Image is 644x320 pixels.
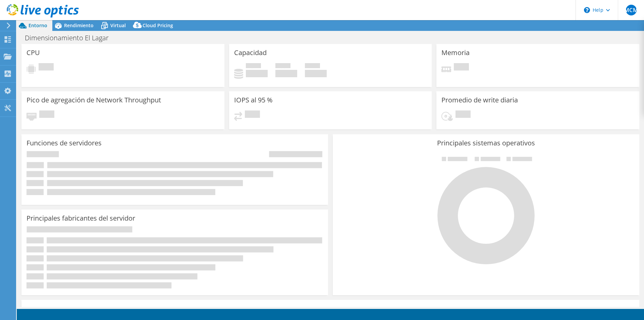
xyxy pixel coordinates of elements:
[246,63,261,70] span: Used
[454,63,469,72] span: Pendiente
[39,63,54,72] span: Pendiente
[305,63,320,70] span: Total
[29,22,47,29] span: Entorno
[338,139,634,147] h3: Principales sistemas operativos
[26,139,102,147] h3: Funciones de servidores
[626,5,637,15] span: MCM
[455,110,471,120] span: Pendiente
[305,70,327,77] h4: 0 GiB
[110,22,126,29] span: Virtual
[26,96,161,104] h3: Pico de agregación de Network Throughput
[143,22,173,29] span: Cloud Pricing
[234,49,267,56] h3: Capacidad
[26,215,135,222] h3: Principales fabricantes del servidor
[441,96,518,104] h3: Promedio de write diaria
[275,63,290,70] span: Libre
[275,70,297,77] h4: 0 GiB
[39,110,54,120] span: Pendiente
[441,49,470,56] h3: Memoria
[246,70,268,77] h4: 0 GiB
[26,49,40,56] h3: CPU
[22,34,119,42] h1: Dimensionamiento El Lagar
[234,96,273,104] h3: IOPS al 95 %
[245,110,260,120] span: Pendiente
[64,22,94,29] span: Rendimiento
[584,7,590,13] svg: \n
